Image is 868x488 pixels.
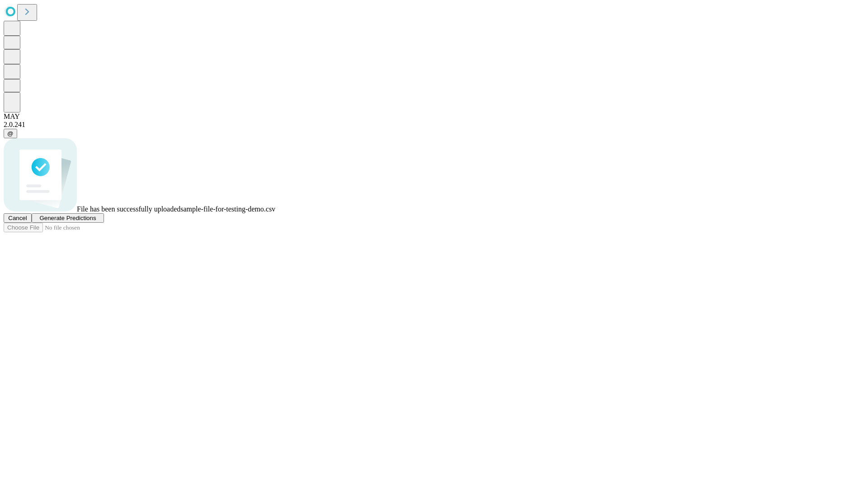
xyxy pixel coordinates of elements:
button: @ [4,129,17,138]
button: Generate Predictions [32,213,104,223]
div: MAY [4,113,864,121]
span: Cancel [8,215,27,221]
span: @ [7,130,14,137]
div: 2.0.241 [4,121,864,129]
span: sample-file-for-testing-demo.csv [180,205,275,213]
span: File has been successfully uploaded [77,205,180,213]
span: Generate Predictions [39,215,96,221]
button: Cancel [4,213,32,223]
